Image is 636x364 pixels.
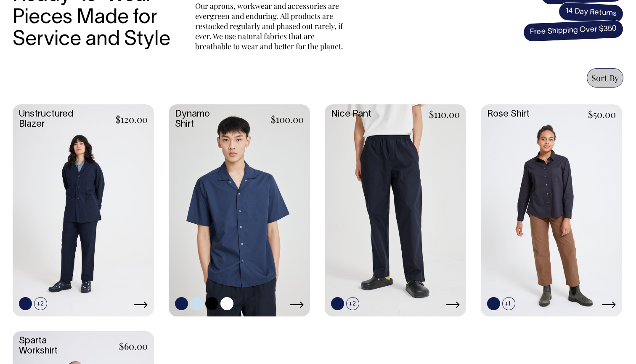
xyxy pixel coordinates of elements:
span: Free Shipping Over $350 [523,19,624,42]
span: +1 [502,297,515,310]
span: Sort By [591,72,619,83]
p: Our aprons, workwear and accessories are evergreen and enduring. All products are restocked regul... [195,1,347,51]
span: +2 [34,297,47,310]
span: +2 [346,297,359,310]
span: 14 Day Returns [558,2,624,24]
